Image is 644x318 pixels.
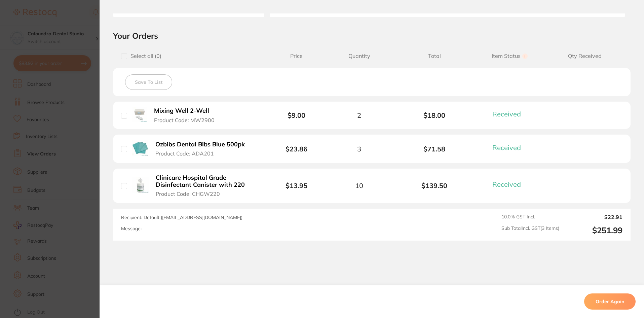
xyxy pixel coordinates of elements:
[286,145,307,153] b: $23.86
[156,174,260,188] b: Clinicare Hospital Grade Disinfectant Canister with 220
[29,19,116,26] p: It has been 14 days since you have started your Restocq journey. We wanted to do a check in and s...
[132,140,148,156] img: Ozbibs Dental Bibs Blue 500pk
[501,225,559,235] span: Sub Total Incl. GST ( 3 Items)
[121,226,142,232] label: Message:
[152,107,223,123] button: Mixing Well 2-Well Product Code: MW2900
[10,14,124,36] div: message notification from Restocq, 1w ago. It has been 14 days since you have started your Restoc...
[127,53,161,59] span: Select all ( 0 )
[492,110,521,118] span: Received
[490,180,529,188] button: Received
[155,141,245,148] b: Ozbibs Dental Bibs Blue 500pk
[584,293,636,310] button: Order Again
[565,225,622,235] output: $251.99
[156,191,220,197] span: Product Code: CHGW220
[132,107,147,122] img: Mixing Well 2-Well
[154,174,262,198] button: Clinicare Hospital Grade Disinfectant Canister with 220 Product Code: CHGW220
[492,180,521,188] span: Received
[321,53,397,59] span: Quantity
[132,177,149,193] img: Clinicare Hospital Grade Disinfectant Canister with 220
[154,107,209,114] b: Mixing Well 2-Well
[397,145,472,153] b: $71.58
[113,31,631,41] h2: Your Orders
[153,141,252,157] button: Ozbibs Dental Bibs Blue 500pk Product Code: ADA201
[397,111,472,119] b: $18.00
[547,53,622,59] span: Qty Received
[397,182,472,189] b: $139.50
[29,26,116,32] p: Message from Restocq, sent 1w ago
[492,143,521,152] span: Received
[501,214,559,220] span: 10.0 % GST Incl.
[125,74,172,90] button: Save To List
[397,53,472,59] span: Total
[490,110,529,118] button: Received
[357,111,361,119] span: 2
[155,150,214,156] span: Product Code: ADA201
[357,145,361,153] span: 3
[472,53,547,59] span: Item Status
[288,111,305,119] b: $9.00
[286,181,307,190] b: $13.95
[15,20,26,31] img: Profile image for Restocq
[355,182,363,189] span: 10
[271,53,321,59] span: Price
[490,143,529,152] button: Received
[565,214,622,220] output: $22.91
[121,214,242,220] span: Recipient: Default ( [EMAIL_ADDRESS][DOMAIN_NAME] )
[154,117,215,123] span: Product Code: MW2900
